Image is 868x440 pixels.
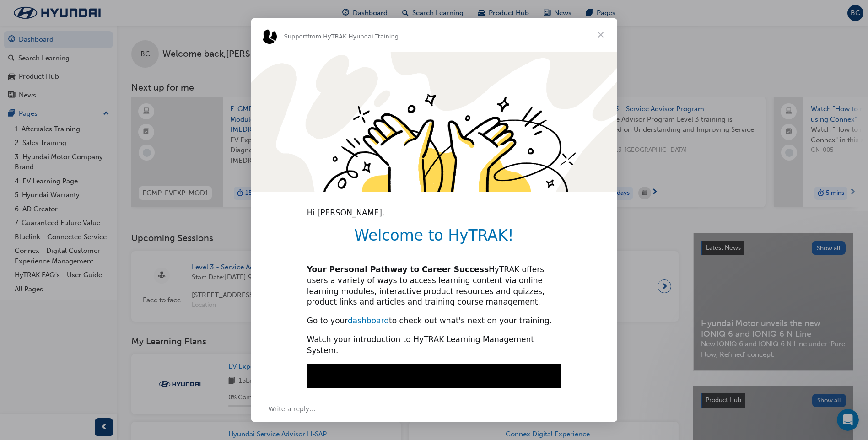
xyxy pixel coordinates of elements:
[307,226,561,251] h1: Welcome to HyTRAK!
[269,403,316,415] span: Write a reply…
[307,208,561,219] div: Hi [PERSON_NAME],
[307,264,561,308] div: HyTRAK offers users a variety of ways to access learning content via online learning modules, int...
[251,396,617,422] div: Open conversation and reply
[307,316,561,327] div: Go to your to check out what's next on your training.
[307,33,399,40] span: from HyTRAK Hyundai Training
[307,265,489,274] b: Your Personal Pathway to Career Success
[262,29,277,44] img: Profile image for Support
[348,316,389,325] a: dashboard
[307,334,561,356] div: Watch your introduction to HyTRAK Learning Management System.
[284,33,307,40] span: Support
[584,18,617,51] span: Close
